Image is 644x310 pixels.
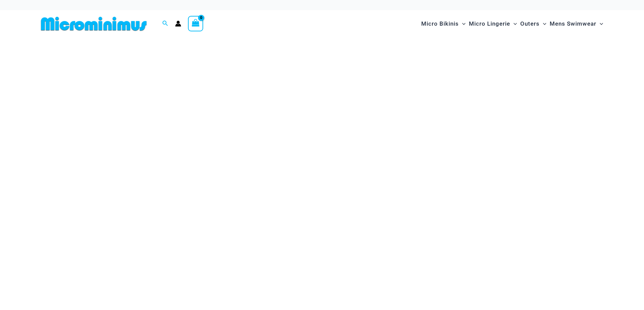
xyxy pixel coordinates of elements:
[420,13,467,34] a: Micro BikinisMenu ToggleMenu Toggle
[548,13,605,34] a: Mens SwimwearMenu ToggleMenu Toggle
[459,15,466,32] span: Menu Toggle
[175,21,181,27] a: Account icon link
[596,15,603,32] span: Menu Toggle
[38,16,149,31] img: MM SHOP LOGO FLAT
[520,15,540,32] span: Outers
[419,12,606,35] nav: Site Navigation
[540,15,546,32] span: Menu Toggle
[162,20,168,28] a: Search icon link
[519,13,548,34] a: OutersMenu ToggleMenu Toggle
[188,16,204,31] a: View Shopping Cart, empty
[421,15,459,32] span: Micro Bikinis
[469,15,510,32] span: Micro Lingerie
[550,15,596,32] span: Mens Swimwear
[510,15,517,32] span: Menu Toggle
[467,13,519,34] a: Micro LingerieMenu ToggleMenu Toggle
